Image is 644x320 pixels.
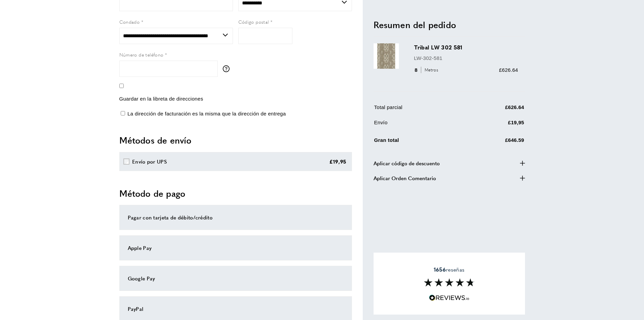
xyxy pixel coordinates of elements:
[415,67,418,72] font: 8
[374,119,388,125] font: Envío
[429,295,470,301] img: Reviews.io 5 estrellas
[127,111,286,116] font: La dirección de facturación es la misma que la dirección de entrega
[505,137,524,143] font: £646.59
[119,96,203,102] font: Guardar en la libreta de direcciones
[425,67,438,73] font: Metros
[414,43,462,51] font: Tribal LW 302 581
[128,244,152,251] font: Apple Pay
[508,119,524,125] font: £19,95
[424,278,475,286] img: Sección de reseñas
[374,137,399,143] font: Gran total
[374,104,403,110] font: Total parcial
[223,65,233,72] button: Más información
[505,104,524,110] font: £626.64
[374,174,436,182] font: Aplicar Orden Comentario
[132,158,167,165] font: Envío por UPS
[374,159,440,167] font: Aplicar código de descuento
[374,43,399,69] img: Tribal LW 302 581
[329,158,347,165] font: £19,95
[128,214,213,221] font: Pagar con tarjeta de débito/crédito
[374,18,456,30] font: Resumen del pedido
[119,18,140,25] font: Condado
[499,67,518,72] font: £626.64
[119,134,192,146] font: Métodos de envío
[128,275,155,282] font: Google Pay
[414,55,443,61] font: LW-302-581
[119,51,164,58] font: Número de teléfono
[128,305,144,312] font: PayPal
[238,18,269,25] font: Código postal
[121,111,125,115] input: La dirección de facturación es la misma que la dirección de entrega
[119,187,186,199] font: Método de pago
[434,265,446,273] font: 1656
[446,265,464,273] font: reseñas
